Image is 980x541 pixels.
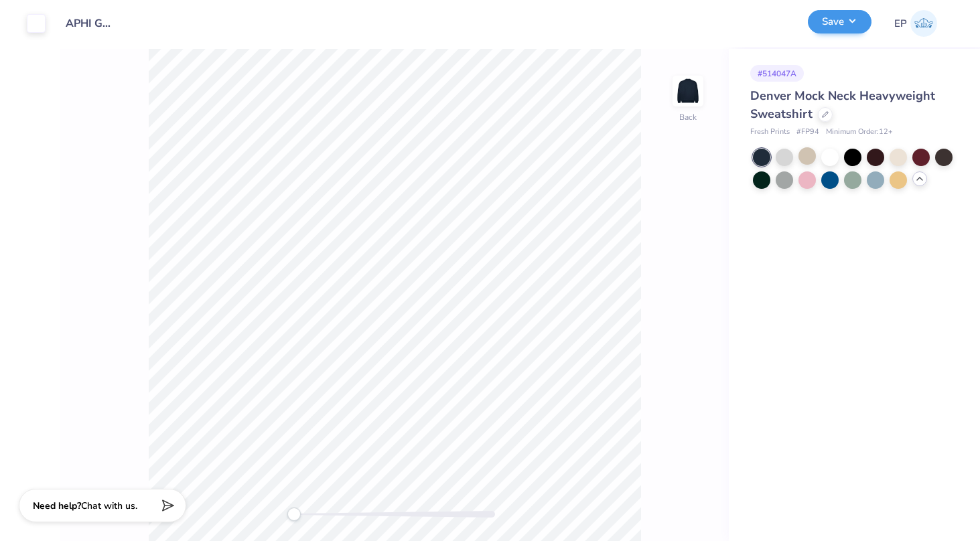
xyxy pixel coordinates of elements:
[750,127,790,138] span: Fresh Prints
[750,88,935,122] span: Denver Mock Neck Heavyweight Sweatshirt
[56,10,121,37] input: Untitled Design
[287,508,301,521] div: Accessibility label
[826,127,893,138] span: Minimum Order: 12 +
[894,16,907,31] span: EP
[888,10,943,37] a: EP
[679,111,697,123] div: Back
[808,10,871,33] button: Save
[910,10,937,37] img: Ella Parastaran
[796,127,819,138] span: # FP94
[33,499,81,512] strong: Need help?
[750,65,804,82] div: # 514047A
[81,499,137,512] span: Chat with us.
[675,78,701,104] img: Back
